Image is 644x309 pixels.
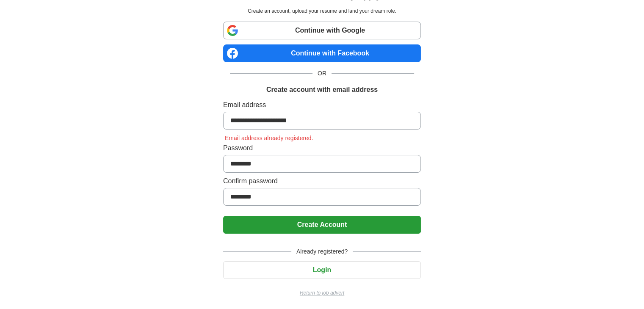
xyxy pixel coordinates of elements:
button: Login [223,261,421,279]
label: Email address [223,100,421,110]
a: Return to job advert [223,289,421,297]
button: Create Account [223,216,421,234]
a: Continue with Facebook [223,44,421,62]
label: Confirm password [223,176,421,186]
a: Login [223,266,421,273]
span: OR [312,69,332,78]
label: Password [223,143,421,153]
p: Create an account, upload your resume and land your dream role. [225,7,419,15]
span: Email address already registered. [223,135,315,141]
a: Continue with Google [223,22,421,39]
span: Already registered? [291,247,353,256]
h1: Create account with email address [266,85,378,95]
